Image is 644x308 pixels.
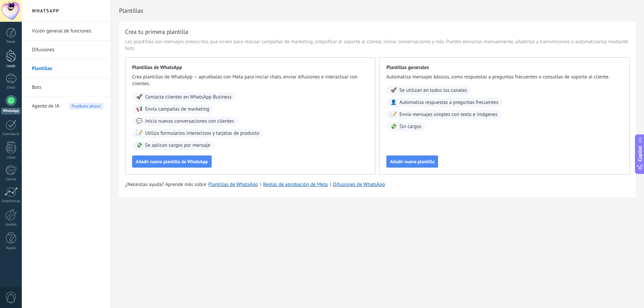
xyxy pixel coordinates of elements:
div: WhatsApp [1,108,20,114]
li: Difusiones [22,41,110,59]
a: Plantillas [32,59,104,78]
div: Ayuda [1,246,21,250]
a: Bots [32,78,104,97]
span: Las plantillas son mensajes preescritos que sirven para realizar campañas de marketing, simplific... [125,39,630,52]
span: 🚀 [136,94,143,101]
span: Añadir nueva plantilla [390,159,434,164]
span: Crea plantillas de WhatsApp — apruébalas con Meta para iniciar chats, enviar difusiones e interac... [132,74,368,87]
h2: Plantillas [119,4,636,17]
div: Ajustes [1,223,21,227]
span: Automatiza respuestas a preguntas frecuentes [399,99,498,106]
span: 💸 [390,123,397,130]
div: Listas [1,156,21,160]
span: 📢 [136,106,143,113]
span: Envía mensajes simples con texto e imágenes [399,111,497,118]
span: ¿Necesitas ayuda? Aprende más sobre [125,181,206,188]
span: Plantillas generales [386,64,623,71]
li: Visión general de funciones [22,22,110,41]
span: 📝 [390,111,397,118]
a: Visión general de funciones [32,22,104,41]
div: Calendario [1,132,21,136]
div: Estadísticas [1,199,21,203]
span: Añadir nueva plantilla de WhatsApp [136,159,208,164]
a: Reglas de aprobación de Meta [263,181,328,188]
span: Pruébalo ahora! [69,103,104,110]
span: 💸 [136,142,143,149]
div: | | [125,181,630,188]
li: Agente de IA [22,97,110,115]
span: Se utilizan en todos los canales [399,87,467,94]
span: Envía campañas de marketing [145,106,209,113]
div: Correo [1,177,21,182]
span: Agente de IA [32,97,59,116]
h3: Crea tu primera plantilla [125,27,188,36]
span: 💬 [136,118,143,125]
li: Bots [22,78,110,97]
a: Difusiones de WhatsApp [333,181,385,188]
button: Añadir nueva plantilla [386,156,438,168]
span: Copilot [637,146,643,161]
a: Difusiones [32,41,104,59]
div: Chats [1,85,21,90]
span: Inicia nuevas conversaciones con clientes [145,118,234,125]
div: Panel [1,40,21,44]
div: Leads [1,64,21,68]
span: 👤 [390,99,397,106]
span: Plantillas de WhatsApp [132,64,368,71]
span: Contacta clientes en WhatsApp Business [145,94,232,101]
span: Utiliza formularios interactivos y tarjetas de producto [145,130,260,137]
span: 📝 [136,130,143,137]
a: Agente de IAPruébalo ahora! [32,97,104,116]
span: Sin cargos [399,123,422,130]
span: 🚀 [390,87,397,94]
span: Automatiza mensajes básicos, como respuestas a preguntas frecuentes o consultas de soporte al cli... [386,74,623,80]
a: Plantillas de WhatsApp [208,181,258,188]
li: Plantillas [22,59,110,78]
button: Añadir nueva plantilla de WhatsApp [132,156,212,168]
span: Se aplican cargos por mensaje [145,142,210,149]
